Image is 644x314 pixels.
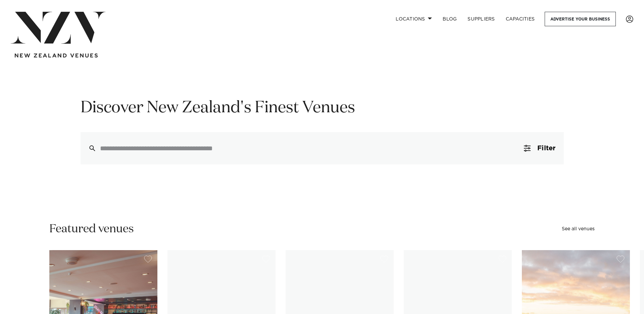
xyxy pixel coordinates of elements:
button: Filter [516,132,563,164]
img: new-zealand-venues-text.png [15,53,98,58]
a: BLOG [437,12,462,26]
a: Locations [390,12,437,26]
h1: Discover New Zealand's Finest Venues [81,97,564,119]
a: SUPPLIERS [462,12,500,26]
a: Advertise your business [545,12,616,26]
img: nzv-logo.png [11,12,106,44]
span: Filter [537,145,555,152]
a: See all venues [562,227,595,231]
a: Capacities [500,12,540,26]
h2: Featured venues [49,222,134,237]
